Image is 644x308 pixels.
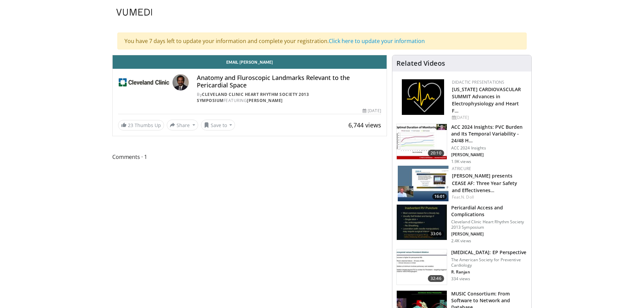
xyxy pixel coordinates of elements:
span: 20:10 [428,150,444,157]
a: 33:06 Pericardial Access and Complications Cleveland Clinic Heart Rhythm Society 2013 Symposium [... [396,204,527,244]
a: Cleveland Clinic Heart Rhythm Society 2013 Symposium [197,91,309,103]
div: You have 7 days left to update your information and complete your registration. [117,33,527,49]
button: Share [167,120,198,130]
button: Save to [201,120,235,130]
a: [PERSON_NAME] [247,98,283,103]
img: Avatar [172,74,189,90]
h2: IOWA CARDIOVASCULAR SUMMIT Advances in Electrophysiology and Heart Failure [452,85,526,114]
span: 16:01 [432,193,447,200]
a: AtriCure [452,166,471,171]
p: ACC 2024 Insights [451,145,527,151]
h3: ACC 2024 Insights: PVC Burden and Its Temporal Variability - 24/48 Hours or Longer Monitoring? [451,124,527,144]
h4: Related Videos [396,59,445,67]
h3: Professor Doll presents CEASE AF: Three Year Safety and Effectiveness of Hybrid Ablation versus C... [452,172,526,193]
div: Feat. [452,194,526,200]
span: 23 [128,122,133,128]
span: 6,744 views [348,121,381,129]
p: Ravi Ranjan [451,269,527,275]
a: 32:46 [MEDICAL_DATA]: EP Perspective The American Society for Preventive Cardiology R. Ranjan 334... [396,249,527,285]
p: 1.9K views [451,159,471,164]
p: Jim Cheung [451,152,527,158]
a: Click here to update your information [329,37,425,45]
p: 2.4K views [451,238,471,244]
a: [PERSON_NAME] presents CEASE AF: Three Year Safety and Effectivenes… [452,172,517,193]
h3: Pericardial Access and Complications [451,204,527,218]
img: cbd07656-10dd-45e3-bda0-243d5c95e0d6.150x105_q85_crop-smart_upscale.jpg [397,124,447,159]
img: VuMedi Logo [116,9,152,16]
img: Cleveland Clinic Heart Rhythm Society 2013 Symposium [118,74,170,90]
p: The American Society for Preventive Cardiology [451,257,527,268]
div: [DATE] [452,115,526,121]
a: N. Doll [461,194,474,200]
div: By FEATURING [197,91,381,104]
span: Comments 1 [112,152,387,161]
p: 334 views [451,276,470,282]
span: 33:06 [428,230,444,237]
a: 23 Thumbs Up [118,120,164,130]
div: Didactic Presentations [452,79,526,85]
img: FvtxLS_fKUa2tYAH4xMDoxOmdtO40mAx.150x105_q85_crop-smart_upscale.jpg [397,205,447,240]
h3: [MEDICAL_DATA]: EP Perspective [451,249,527,256]
p: Walid Saliba [451,231,527,237]
img: f0edc991-65ed-420d-a4e4-05c050d183dc.150x105_q85_crop-smart_upscale.jpg [397,249,447,285]
a: 16:01 [398,166,448,201]
div: [DATE] [363,108,381,114]
h4: Anatomy and Fluroscopic Landmarks Relevant to the Pericardial Space [197,74,381,89]
a: [US_STATE] CARDIOVASCULAR SUMMIT Advances in Electrophysiology and Heart F… [452,86,521,114]
span: 32:46 [428,275,444,282]
p: Cleveland Clinic Heart Rhythm Society 2013 Symposium [451,219,527,230]
a: Email [PERSON_NAME] [113,55,387,69]
img: 1860aa7a-ba06-47e3-81a4-3dc728c2b4cf.png.150x105_q85_autocrop_double_scale_upscale_version-0.2.png [402,79,444,115]
a: 20:10 ACC 2024 Insights: PVC Burden and Its Temporal Variability - 24/48 H… ACC 2024 Insights [PE... [396,124,527,164]
img: da3c98c4-d062-49bd-8134-261ef6e55c19.150x105_q85_crop-smart_upscale.jpg [398,166,448,201]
